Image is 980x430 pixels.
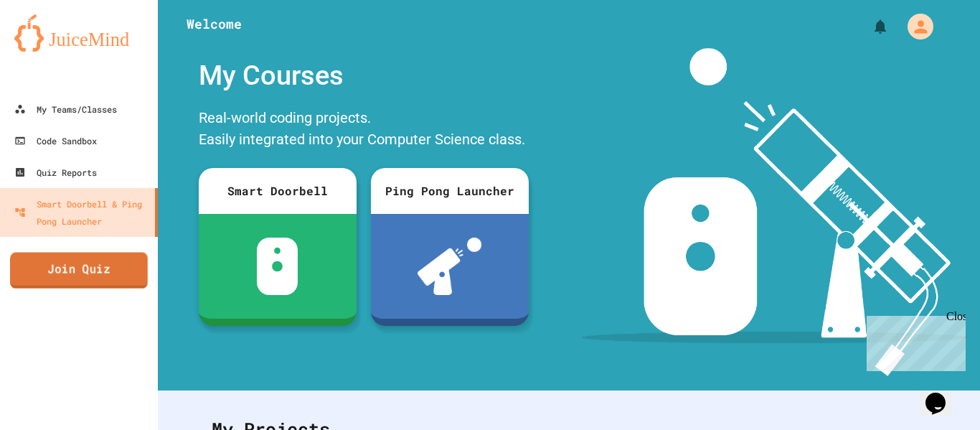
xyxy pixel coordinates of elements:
[892,10,937,43] div: My Account
[192,48,536,103] div: My Courses
[920,373,966,416] iframe: chat widget
[845,14,892,39] div: My Notifications
[418,238,481,295] img: ppl-with-ball.png
[10,253,148,289] a: Join Quiz
[582,48,966,376] img: banner-image-my-projects.png
[14,195,149,230] div: Smart Doorbell & Ping Pong Launcher
[14,132,97,149] div: Code Sandbox
[14,164,97,181] div: Quiz Reports
[14,14,143,52] img: logo-orange.svg
[199,168,357,214] div: Smart Doorbell
[861,310,966,371] iframe: chat widget
[14,101,117,118] div: My Teams/Classes
[6,6,99,91] div: Chat with us now!Close
[192,103,536,157] div: Real-world coding projects. Easily integrated into your Computer Science class.
[371,168,529,214] div: Ping Pong Launcher
[257,238,298,295] img: sdb-white.svg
